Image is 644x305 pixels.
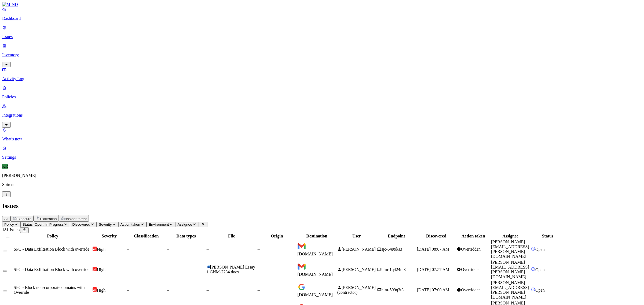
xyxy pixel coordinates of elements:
[3,250,7,251] button: Select row
[2,95,642,99] p: Policies
[127,247,129,251] span: –
[207,288,209,292] span: –
[167,247,169,251] span: –
[23,222,64,226] span: Status: Open, In Progress
[377,234,416,239] div: Endpoint
[2,173,642,178] p: [PERSON_NAME]
[72,222,90,226] span: Discovered
[491,240,529,259] span: [PERSON_NAME][EMAIL_ADDRESS][PERSON_NAME][DOMAIN_NAME]
[2,25,642,39] a: Issues
[337,234,376,239] div: User
[93,247,97,251] img: severity-high
[461,247,481,251] span: Overridden
[14,285,85,295] span: SPC - Block non-corporate domains with Override
[97,247,105,252] span: High
[342,247,376,251] span: [PERSON_NAME]
[127,267,129,272] span: –
[2,2,18,7] img: MIND
[297,283,306,291] img: docs.google.com favicon
[491,260,529,279] span: [PERSON_NAME][EMAIL_ADDRESS][PERSON_NAME][DOMAIN_NAME]
[417,288,449,292] span: [DATE] 07:00 AM
[2,53,642,57] p: Inventory
[258,234,296,239] div: Origin
[457,234,490,239] div: Action taken
[531,234,564,239] div: Status
[2,202,642,210] h2: Issues
[14,267,89,272] span: SPC - Data Exfiltration Block with override
[2,164,8,169] span: KR
[14,234,92,239] div: Policy
[167,288,169,292] span: –
[93,234,126,239] div: Severity
[417,267,449,272] span: [DATE] 07:57 AM
[2,7,642,21] a: Dashboard
[97,288,105,292] span: High
[2,34,642,39] p: Issues
[381,247,402,251] span: sjc-5499ks3
[417,247,449,251] span: [DATE] 08:07 AM
[535,267,545,272] span: Open
[2,228,20,232] span: 181 Issues
[14,247,89,251] span: SPC - Data Exfiltration Block with override
[297,272,333,277] span: [DOMAIN_NAME]
[3,270,7,272] button: Select row
[461,267,481,272] span: Overridden
[2,43,642,66] a: Inventory
[535,247,545,252] span: Open
[127,234,166,239] div: Classification
[4,217,8,221] span: All
[2,67,642,81] a: Activity Log
[6,237,10,238] button: Select all
[207,234,257,239] div: File
[66,217,87,221] span: Insider threat
[381,267,406,272] span: hlm-1q424m3
[535,288,545,292] span: Open
[531,267,535,271] img: status-open
[337,285,376,295] span: [PERSON_NAME] (contractor)
[120,222,140,226] span: Action taken
[2,113,642,118] p: Integrations
[2,137,642,142] p: What's new
[97,267,105,272] span: High
[149,222,169,226] span: Environment
[40,217,57,221] span: Exfiltration
[531,247,535,251] img: status-open
[167,234,205,239] div: Data types
[531,287,535,292] img: status-open
[2,128,642,142] a: What's new
[417,234,456,239] div: Discovered
[127,288,129,292] span: –
[2,76,642,81] p: Activity Log
[381,288,404,292] span: hlm-599q3t3
[2,155,642,160] p: Settings
[177,222,192,226] span: Assignee
[342,267,376,272] span: [PERSON_NAME]
[258,288,260,292] span: –
[297,242,306,251] img: mail.google.com favicon
[297,252,333,256] span: [DOMAIN_NAME]
[491,280,529,299] span: [PERSON_NAME][EMAIL_ADDRESS][PERSON_NAME][DOMAIN_NAME]
[2,16,642,21] p: Dashboard
[16,217,31,221] span: Exposure
[297,292,333,297] span: [DOMAIN_NAME]
[297,234,336,239] div: Destination
[3,291,7,292] button: Select row
[93,287,97,292] img: severity-high
[167,267,169,272] span: –
[2,85,642,99] a: Policies
[207,247,209,251] span: –
[93,267,97,271] img: severity-high
[99,222,112,226] span: Severity
[2,182,642,187] p: Spirent
[207,265,210,269] img: microsoft-word
[258,247,260,251] span: –
[4,222,14,226] span: Policy
[2,2,642,7] a: MIND
[2,104,642,127] a: Integrations
[207,265,255,274] span: [PERSON_NAME] Essay 1 GNM-2234.docx
[461,288,481,292] span: Overridden
[2,146,642,160] a: Settings
[297,262,306,271] img: mail.google.com favicon
[258,267,260,272] span: –
[491,234,530,239] div: Assignee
